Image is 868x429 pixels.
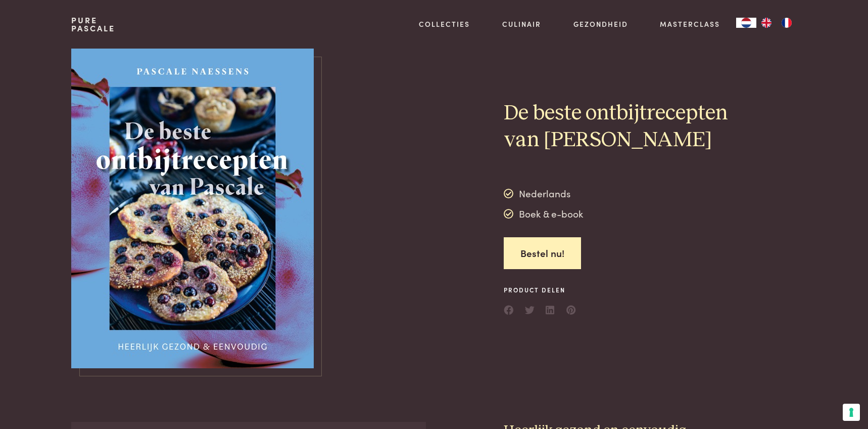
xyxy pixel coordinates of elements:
[504,100,735,154] h2: De beste ontbijtrecepten van [PERSON_NAME]
[71,16,115,32] a: PurePascale
[419,19,470,29] a: Collecties
[736,18,756,28] div: Language
[504,206,583,222] div: Boek & e-book
[736,18,797,28] aside: Language selected: Nederlands
[756,18,797,28] ul: Language list
[504,237,581,269] a: Bestel nu!
[660,19,720,29] a: Masterclass
[502,19,541,29] a: Culinair
[504,285,576,294] span: Product delen
[756,18,777,28] a: EN
[843,404,860,421] button: Uw voorkeuren voor toestemming voor trackingtechnologieën
[777,18,797,28] a: FR
[736,18,756,28] a: NL
[573,19,628,29] a: Gezondheid
[71,49,314,368] img: https://admin.purepascale.com/wp-content/uploads/2025/02/9789020955361.jpeg
[504,186,583,201] div: Nederlands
